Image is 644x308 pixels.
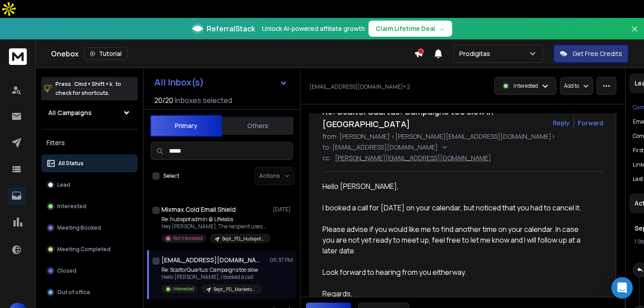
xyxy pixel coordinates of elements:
[335,154,491,163] p: [PERSON_NAME][EMAIL_ADDRESS][DOMAIN_NAME]
[322,202,584,213] div: I booked a call for [DATE] on your calendar, but noticed that you had to cancel it.
[553,119,570,128] button: Reply
[161,223,269,230] p: Hey [PERSON_NAME], The recipient uses Mixmax
[163,172,179,180] label: Select
[57,203,86,210] p: Interested
[322,105,544,130] h1: Re: Scalto/Quartus: Campaigns too slow in [GEOGRAPHIC_DATA]
[41,240,138,258] button: Meeting Completed
[222,235,265,242] p: Sept_PD_Hubspot_CEO_USA
[369,21,452,37] button: Claim Lifetime Deal→
[57,246,110,253] p: Meeting Completed
[222,116,293,136] button: Others
[161,216,269,223] p: Re: hubspot admin @ Lifelabs
[572,49,622,58] p: Get Free Credits
[161,256,260,265] h1: [EMAIL_ADDRESS][DOMAIN_NAME] +2
[513,82,538,90] p: Interested
[58,160,84,167] p: All Status
[629,23,640,45] button: Close banner
[322,154,331,163] p: cc:
[564,82,579,90] p: Add to
[154,95,173,106] span: 20 / 20
[611,277,633,299] div: Open Intercom Messenger
[322,143,439,152] p: to: [EMAIL_ADDRESS][DOMAIN_NAME]
[161,205,236,214] h1: Mixmax Cold Email Shield
[459,49,494,58] p: Prodigitas
[57,224,101,231] p: Meeting Booked
[48,108,92,117] h1: All Campaigns
[84,47,127,60] button: Tutorial
[41,154,138,172] button: All Status
[322,181,584,192] div: Hello [PERSON_NAME],
[322,132,603,141] p: from: [PERSON_NAME] <[PERSON_NAME][EMAIL_ADDRESS][DOMAIN_NAME]>
[207,23,255,34] span: ReferralStack
[57,181,70,188] p: Lead
[41,176,138,194] button: Lead
[41,219,138,237] button: Meeting Booked
[322,288,584,299] div: Regards,
[41,104,138,122] button: All Campaigns
[51,47,414,60] div: Onebox
[173,235,203,242] p: Not Interested
[270,257,293,264] p: 06:37 PM
[439,24,445,33] span: →
[55,80,121,98] p: Press to check for shortcuts.
[273,206,293,213] p: [DATE]
[154,78,204,87] h1: All Inbox(s)
[161,266,262,274] p: Re: Scalto/Quartus: Campaigns too slow
[214,286,257,293] p: Sept_PD_Marketo_USA_CEO
[173,286,194,292] p: Interested
[175,95,232,106] h3: Inboxes selected
[309,83,410,90] p: [EMAIL_ADDRESS][DOMAIN_NAME] + 2
[322,224,584,256] div: Please advise if you would like me to find another time on your calendar. In case you are not yet...
[147,73,295,91] button: All Inbox(s)
[150,115,222,137] button: Primary
[41,262,138,280] button: Closed
[322,267,584,278] div: Look forward to hearing from you eitherway.
[262,24,365,33] p: Unlock AI-powered affiliate growth
[57,267,76,274] p: Closed
[578,119,603,128] div: Forward
[161,274,262,281] p: Hello [PERSON_NAME], I booked a call
[57,289,90,296] p: Out of office
[554,45,628,63] button: Get Free Credits
[41,197,138,215] button: Interested
[41,283,138,301] button: Out of office
[41,137,138,149] h3: Filters
[73,79,114,89] span: Cmd + Shift + k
